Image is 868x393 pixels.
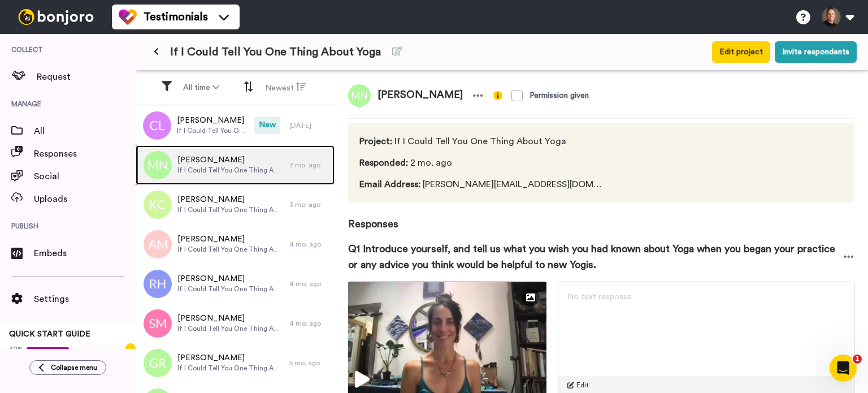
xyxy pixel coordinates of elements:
[348,202,854,232] span: Responses
[34,192,136,206] span: Uploads
[576,381,589,390] span: Edit
[14,9,98,25] img: bj-logo-header-white.svg
[34,124,136,138] span: All
[853,355,862,364] span: 1
[348,241,843,273] span: Q1 Introduce yourself, and tell us what you wish you had known about Yoga when you began your pra...
[177,194,284,205] span: [PERSON_NAME]
[177,234,284,245] span: [PERSON_NAME]
[9,330,90,338] span: QUICK START GUIDE
[143,111,171,140] img: cl.png
[493,91,502,100] img: info-yellow.svg
[176,77,226,98] button: All time
[775,41,857,63] button: Invite respondents
[830,355,857,382] iframe: Intercom live chat
[29,360,106,375] button: Collapse menu
[289,319,329,328] div: 4 mo. ago
[177,324,284,333] span: If I Could Tell You One Thing About Yoga
[51,363,97,372] span: Collapse menu
[177,273,284,284] span: [PERSON_NAME]
[177,205,284,214] span: If I Could Tell You One Thing About Yoga
[177,364,284,373] span: If I Could Tell You One Thing About Yoga
[258,77,313,98] button: Newest
[144,230,172,258] img: am.png
[9,344,24,353] span: 42%
[359,135,603,148] span: If I Could Tell You One Thing About Yoga
[530,90,589,101] div: Permission given
[170,44,381,60] span: If I Could Tell You One Thing About Yoga
[136,145,335,185] a: [PERSON_NAME]If I Could Tell You One Thing About Yoga2 mo. ago
[34,147,136,161] span: Responses
[359,156,603,170] span: 2 mo. ago
[177,313,284,324] span: [PERSON_NAME]
[144,349,172,377] img: gr.png
[177,352,284,364] span: [PERSON_NAME]
[144,309,172,338] img: sm.png
[136,224,335,264] a: [PERSON_NAME]If I Could Tell You One Thing About Yoga4 mo. ago
[289,279,329,288] div: 4 mo. ago
[177,166,284,175] span: If I Could Tell You One Thing About Yoga
[289,121,329,130] div: [DATE]
[119,8,137,26] img: tm-color.svg
[712,41,770,63] button: Edit project
[359,178,603,191] span: [PERSON_NAME][EMAIL_ADDRESS][DOMAIN_NAME]
[144,151,172,179] img: mn.png
[144,270,172,298] img: rh.png
[177,284,284,293] span: If I Could Tell You One Thing About Yoga
[289,200,329,209] div: 3 mo. ago
[125,343,136,353] div: Tooltip anchor
[177,154,284,166] span: [PERSON_NAME]
[289,161,329,170] div: 2 mo. ago
[144,191,172,219] img: kc.png
[136,304,335,343] a: [PERSON_NAME]If I Could Tell You One Thing About Yoga4 mo. ago
[254,117,280,134] span: New
[359,158,408,167] span: Responded :
[348,84,371,107] img: mn.png
[136,185,335,224] a: [PERSON_NAME]If I Could Tell You One Thing About Yoga3 mo. ago
[371,84,470,107] span: [PERSON_NAME]
[177,126,249,135] span: If I Could Tell You One Thing About Yoga
[34,170,136,183] span: Social
[177,245,284,254] span: If I Could Tell You One Thing About Yoga
[136,106,335,145] a: [PERSON_NAME]If I Could Tell You One Thing About YogaNew[DATE]
[144,9,208,25] span: Testimonials
[136,343,335,383] a: [PERSON_NAME]If I Could Tell You One Thing About Yoga5 mo. ago
[359,137,392,146] span: Project :
[289,359,329,368] div: 5 mo. ago
[567,293,632,301] span: No text response
[136,264,335,304] a: [PERSON_NAME]If I Could Tell You One Thing About Yoga4 mo. ago
[34,292,136,306] span: Settings
[177,115,249,126] span: [PERSON_NAME]
[34,247,136,260] span: Embeds
[37,70,136,84] span: Request
[289,240,329,249] div: 4 mo. ago
[359,180,420,189] span: Email Address :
